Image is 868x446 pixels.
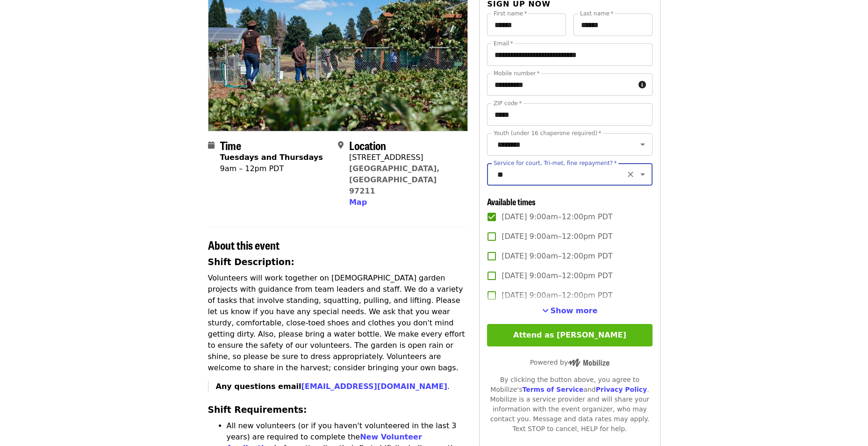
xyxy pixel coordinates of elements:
input: Mobile number [487,73,634,96]
div: [STREET_ADDRESS] [349,152,460,163]
strong: Shift Requirements: [208,405,307,415]
i: map-marker-alt icon [338,141,344,150]
span: [DATE] 9:00am–12:00pm PDT [502,211,612,223]
label: Service for court, Tri-met, fine repayment? [494,160,617,166]
div: 9am – 12pm PDT [220,163,323,174]
label: ZIP code [494,101,522,106]
strong: Any questions email [216,382,447,391]
input: Last name [574,14,653,36]
a: Terms of Service [522,386,583,393]
span: Time [220,137,241,153]
button: Open [636,138,649,151]
label: Email [494,41,513,46]
label: Mobile number [494,71,539,76]
input: Email [487,43,652,66]
span: [DATE] 9:00am–12:00pm PDT [502,231,612,242]
button: See more timeslots [542,305,598,317]
button: Open [636,168,649,181]
span: Available times [487,195,536,208]
button: Attend as [PERSON_NAME] [487,324,652,346]
button: Clear [624,168,637,181]
i: calendar icon [208,141,215,150]
button: Map [349,197,367,208]
span: [DATE] 9:00am–12:00pm PDT [502,251,612,262]
input: First name [487,14,566,36]
a: [EMAIL_ADDRESS][DOMAIN_NAME] [301,382,447,391]
strong: Tuesdays and Thursdays [220,153,323,162]
p: Volunteers will work together on [DEMOGRAPHIC_DATA] garden projects with guidance from team leade... [208,273,468,374]
strong: Shift Description: [208,257,294,267]
span: Powered by [530,359,610,366]
img: Powered by Mobilize [568,359,610,367]
input: ZIP code [487,103,652,126]
div: By clicking the button above, you agree to Mobilize's and . Mobilize is a service provider and wi... [487,375,652,434]
span: About this event [208,237,280,253]
label: Youth (under 16 chaperone required) [494,130,601,136]
a: [GEOGRAPHIC_DATA], [GEOGRAPHIC_DATA] 97211 [349,164,440,195]
span: [DATE] 9:00am–12:00pm PDT [502,290,612,301]
a: Privacy Policy [595,386,647,393]
span: [DATE] 9:00am–12:00pm PDT [502,270,612,281]
i: circle-info icon [638,80,646,89]
span: Show more [551,306,598,315]
label: First name [494,11,527,16]
label: Last name [580,11,613,16]
p: . [216,381,468,392]
span: Map [349,198,367,207]
span: Location [349,137,386,153]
